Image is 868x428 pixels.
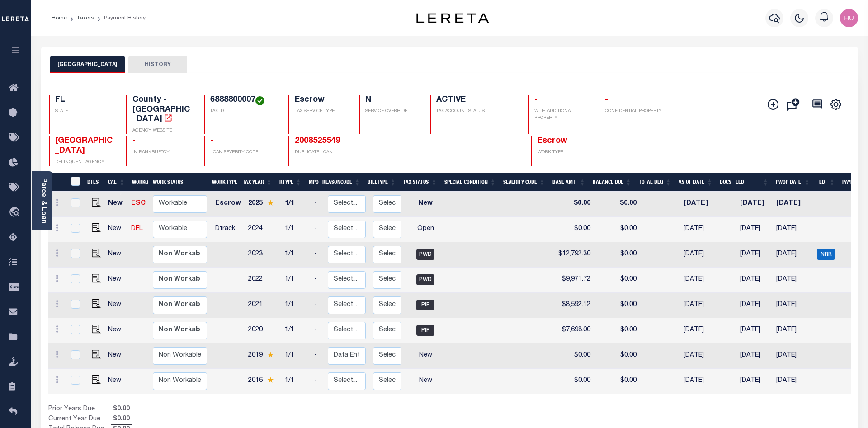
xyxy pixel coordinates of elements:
[605,108,665,115] p: CONFIDENTIAL PROPERTY
[92,223,101,232] img: view%20details.png
[680,293,721,318] td: [DATE]
[295,137,340,145] a: 2008525549
[55,95,116,105] h4: FL
[104,242,127,268] td: New
[675,173,717,192] th: As of Date: activate to sort column ascending
[92,198,101,207] img: view%20details.png
[210,137,213,145] span: -
[104,343,127,369] td: New
[773,217,814,242] td: [DATE]
[594,242,640,268] td: $0.00
[104,293,127,318] td: New
[281,217,311,242] td: 1/1
[305,173,319,192] th: MPO
[605,96,608,104] span: -
[554,369,594,394] td: $0.00
[311,268,324,293] td: -
[534,96,538,104] span: -
[84,173,104,192] th: DTLS
[736,343,772,369] td: [DATE]
[48,173,66,192] th: &nbsp;&nbsp;&nbsp;&nbsp;&nbsp;&nbsp;&nbsp;&nbsp;&nbsp;&nbsp;
[50,56,125,73] button: [GEOGRAPHIC_DATA]
[554,318,594,343] td: $7,698.00
[128,56,187,73] button: HISTORY
[92,350,101,359] img: view%20details.png
[132,149,193,156] p: IN BANKRUPTCY
[55,108,116,115] p: STATE
[594,343,640,369] td: $0.00
[594,369,640,394] td: $0.00
[680,242,721,268] td: [DATE]
[245,343,281,369] td: 2019
[245,192,281,217] td: 2025
[436,95,517,105] h4: ACTIVE
[132,95,193,125] h4: County - [GEOGRAPHIC_DATA]
[132,137,136,145] span: -
[94,14,146,22] li: Payment History
[281,242,311,268] td: 1/1
[210,108,278,115] p: TAX ID
[441,173,500,192] th: Special Condition: activate to sort column ascending
[416,13,489,23] img: logo-dark.svg
[40,178,47,224] a: Parcel & Loan
[111,414,132,424] span: $0.00
[589,173,635,192] th: Balance Due: activate to sort column ascending
[773,268,814,293] td: [DATE]
[92,375,101,384] img: view%20details.png
[276,173,305,192] th: RType: activate to sort column ascending
[311,192,324,217] td: -
[814,173,839,192] th: LD: activate to sort column ascending
[48,404,111,414] td: Prior Years Due
[416,249,434,260] span: PWD
[554,217,594,242] td: $0.00
[680,318,721,343] td: [DATE]
[732,173,772,192] th: ELD: activate to sort column ascending
[128,173,149,192] th: WorkQ
[131,200,146,207] a: ESC
[104,369,127,394] td: New
[817,249,835,260] span: NRR
[111,404,132,414] span: $0.00
[680,343,721,369] td: [DATE]
[773,369,814,394] td: [DATE]
[594,293,640,318] td: $0.00
[281,318,311,343] td: 1/1
[736,369,772,394] td: [DATE]
[534,108,588,122] p: WITH ADDITIONAL PROPERTY
[680,268,721,293] td: [DATE]
[132,127,193,134] p: AGENCY WEBSITE
[52,15,67,21] a: Home
[311,217,324,242] td: -
[736,192,772,217] td: [DATE]
[400,173,441,192] th: Tax Status: activate to sort column ascending
[554,242,594,268] td: $12,792.30
[92,274,101,283] img: view%20details.png
[281,192,311,217] td: 1/1
[594,192,640,217] td: $0.00
[212,217,245,242] td: Dtrack
[500,173,549,192] th: Severity Code: activate to sort column ascending
[281,343,311,369] td: 1/1
[416,274,434,285] span: PWD
[212,192,245,217] td: Escrow
[772,173,814,192] th: PWOP Date: activate to sort column ascending
[104,173,128,192] th: CAL: activate to sort column ascending
[680,192,721,217] td: [DATE]
[680,369,721,394] td: [DATE]
[311,242,324,268] td: -
[311,318,324,343] td: -
[208,173,239,192] th: Work Type
[267,352,274,357] img: Star.svg
[549,173,589,192] th: Base Amt: activate to sort column ascending
[538,149,598,156] p: WORK TYPE
[281,293,311,318] td: 1/1
[773,242,814,268] td: [DATE]
[55,137,113,155] span: [GEOGRAPHIC_DATA]
[92,249,101,258] img: view%20details.png
[405,343,446,369] td: New
[48,414,111,424] td: Current Year Due
[295,108,349,115] p: TAX SERVICE TYPE
[104,217,127,242] td: New
[405,369,446,394] td: New
[131,226,143,232] a: DEL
